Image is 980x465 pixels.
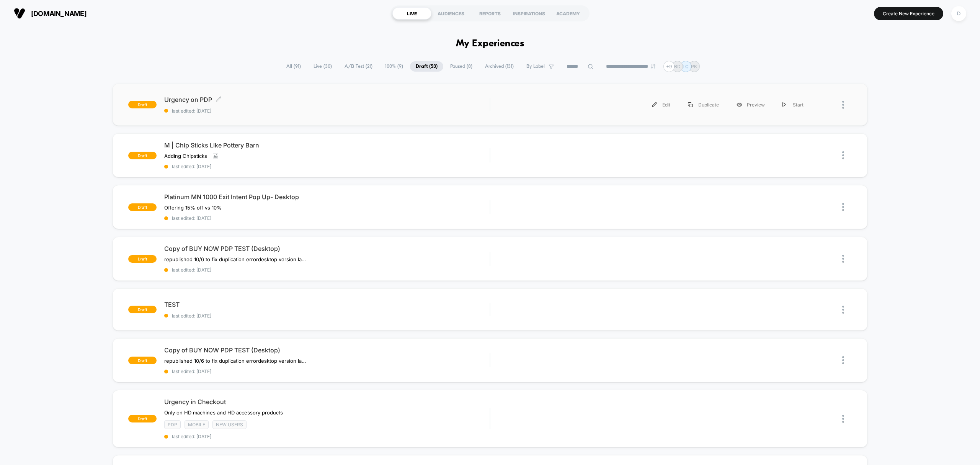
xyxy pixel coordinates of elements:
span: Draft ( 53 ) [410,61,443,72]
img: close [842,255,844,263]
div: ACADEMY [549,7,588,20]
span: last edited: [DATE] [164,368,490,374]
button: Create New Experience [874,7,943,20]
span: Archived ( 131 ) [479,61,519,72]
img: menu [688,102,693,107]
div: D [951,6,966,21]
span: draft [128,101,157,108]
span: Urgency on PDP [164,96,490,103]
span: M | Chip Sticks Like Pottery Barn [164,141,490,149]
p: PK [691,64,697,69]
span: Offering 15% off vs 10% [164,205,222,211]
span: Platinum MN 1000 Exit Intent Pop Up- Desktop [164,193,490,201]
h1: My Experiences [456,38,524,49]
span: New Users [212,420,247,429]
span: Copy of BUY NOW PDP TEST (Desktop) [164,245,490,252]
div: + 9 [663,61,675,72]
span: By Label [526,64,545,69]
span: Only on HD machines and HD accessory products [164,409,283,416]
span: Paused ( 8 ) [444,61,478,72]
img: menu [782,102,786,107]
span: TEST [164,301,490,308]
span: republished 10/6 to fix duplication errordesktop version launched 8.29 - republished on 9/2 to en... [164,358,306,364]
button: D [949,6,969,21]
div: INSPIRATIONS [510,7,549,20]
img: end [651,64,655,69]
img: close [842,415,844,423]
span: last edited: [DATE] [164,164,490,169]
span: PDP [164,420,181,429]
span: last edited: [DATE] [164,313,490,319]
span: last edited: [DATE] [164,434,490,439]
img: close [842,306,844,314]
img: close [842,356,844,364]
span: draft [128,203,157,211]
span: Copy of BUY NOW PDP TEST (Desktop) [164,346,490,354]
span: draft [128,255,157,263]
span: last edited: [DATE] [164,108,490,114]
img: Visually logo [14,8,25,19]
span: A/B Test ( 21 ) [339,61,378,72]
span: 100% ( 9 ) [379,61,409,72]
img: close [842,203,844,211]
div: Start [774,96,812,113]
div: Duplicate [679,96,728,113]
span: Urgency in Checkout [164,398,490,406]
div: Preview [728,96,774,113]
img: close [842,101,844,109]
span: draft [128,357,157,364]
span: Live ( 30 ) [308,61,338,72]
button: [DOMAIN_NAME] [11,7,89,20]
span: republished 10/6 to fix duplication errordesktop version launched 8.29 - republished on 9/2 to en... [164,256,306,262]
img: menu [652,102,657,107]
p: BD [674,64,681,69]
img: close [842,151,844,159]
span: last edited: [DATE] [164,267,490,273]
div: AUDIENCES [431,7,470,20]
div: LIVE [392,7,431,20]
span: All ( 91 ) [281,61,307,72]
span: Adding Chipsticks [164,153,207,159]
span: draft [128,152,157,159]
span: [DOMAIN_NAME] [31,10,87,18]
div: REPORTS [470,7,510,20]
span: draft [128,415,157,422]
span: last edited: [DATE] [164,215,490,221]
span: draft [128,306,157,313]
p: LC [683,64,689,69]
span: Mobile [185,420,209,429]
div: Edit [643,96,679,113]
